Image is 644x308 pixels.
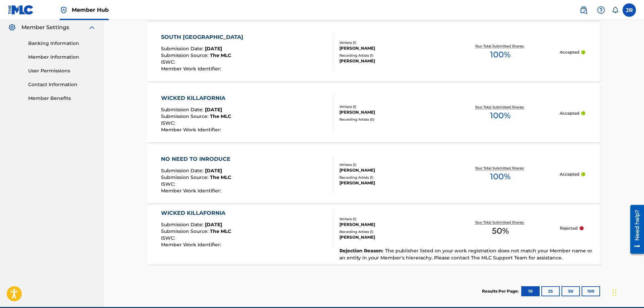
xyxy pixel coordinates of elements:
[623,3,636,17] div: User Menu
[339,248,592,261] span: The publisher listed on your work registration does not match your Member name or an entity in yo...
[161,155,234,163] div: NO NEED TO INRODUCE
[541,286,560,296] button: 25
[161,113,210,119] span: Submission Source :
[28,40,96,47] a: Banking Information
[210,228,231,234] span: The MLC
[490,49,511,61] span: 100 %
[339,53,441,58] div: Recording Artists ( 1 )
[147,145,601,203] a: NO NEED TO INRODUCESubmission Date:[DATE]Submission Source:The MLCISWC:Member Work Identifier:Wri...
[205,107,222,113] span: [DATE]
[210,52,231,58] span: The MLC
[205,222,222,228] span: [DATE]
[339,104,441,109] div: Writers ( 1 )
[339,229,441,234] div: Recording Artists ( 1 )
[339,58,441,64] div: [PERSON_NAME]
[580,6,588,14] img: search
[339,109,441,115] div: [PERSON_NAME]
[205,46,222,52] span: [DATE]
[161,168,205,174] span: Submission Date :
[21,23,69,32] span: Member Settings
[28,95,96,102] a: Member Benefits
[339,234,441,240] div: [PERSON_NAME]
[161,66,223,72] span: Member Work Identifier :
[161,120,177,126] span: ISWC :
[60,6,68,14] img: Top Rightsholder
[8,5,34,15] img: MLC Logo
[161,107,205,113] span: Submission Date :
[28,54,96,61] a: Member Information
[594,3,608,17] div: Help
[339,117,441,122] div: Recording Artists ( 0 )
[490,171,511,183] span: 100 %
[161,52,210,58] span: Submission Source :
[339,217,441,222] div: Writers ( 1 )
[560,49,579,55] p: Accepted
[210,174,231,180] span: The MLC
[475,166,526,171] p: Your Total Submitted Shares:
[28,81,96,88] a: Contact Information
[161,94,231,102] div: WICKED KILLAFORNIA
[88,23,96,32] img: expand
[161,46,205,52] span: Submission Date :
[490,110,511,122] span: 100 %
[561,286,580,296] button: 50
[560,225,578,231] p: Rejected
[210,113,231,119] span: The MLC
[339,175,441,180] div: Recording Artists ( 1 )
[560,171,579,177] p: Accepted
[560,110,579,116] p: Accepted
[339,167,441,173] div: [PERSON_NAME]
[339,162,441,167] div: Writers ( 1 )
[161,235,177,241] span: ISWC :
[161,222,205,228] span: Submission Date :
[161,188,223,194] span: Member Work Identifier :
[161,174,210,180] span: Submission Source :
[610,276,644,308] iframe: Chat Widget
[161,209,231,217] div: WICKED KILLAFORNIA
[72,6,109,14] span: Member Hub
[482,288,520,294] p: Results Per Page:
[339,45,441,51] div: [PERSON_NAME]
[475,44,526,49] p: Your Total Submitted Shares:
[161,242,223,248] span: Member Work Identifier :
[161,228,210,234] span: Submission Source :
[339,180,441,186] div: [PERSON_NAME]
[8,23,16,32] img: Member Settings
[612,7,619,13] div: Notifications
[147,84,601,142] a: WICKED KILLAFORNIASubmission Date:[DATE]Submission Source:The MLCISWC:Member Work Identifier:Writ...
[521,286,540,296] button: 10
[161,59,177,65] span: ISWC :
[161,33,247,41] div: SOUTH [GEOGRAPHIC_DATA]
[339,248,385,254] span: Rejection Reason :
[339,40,441,45] div: Writers ( 1 )
[577,3,590,17] a: Public Search
[147,23,601,81] a: SOUTH [GEOGRAPHIC_DATA]Submission Date:[DATE]Submission Source:The MLCISWC:Member Work Identifier...
[625,202,644,257] iframe: Resource Center
[597,6,605,14] img: help
[612,283,616,303] div: Drag
[492,225,509,237] span: 50 %
[339,222,441,228] div: [PERSON_NAME]
[475,105,526,110] p: Your Total Submitted Shares:
[582,286,600,296] button: 100
[475,220,526,225] p: Your Total Submitted Shares:
[147,206,601,265] a: WICKED KILLAFORNIASubmission Date:[DATE]Submission Source:The MLCISWC:Member Work Identifier:Writ...
[161,181,177,187] span: ISWC :
[28,67,96,74] a: User Permissions
[161,127,223,133] span: Member Work Identifier :
[205,168,222,174] span: [DATE]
